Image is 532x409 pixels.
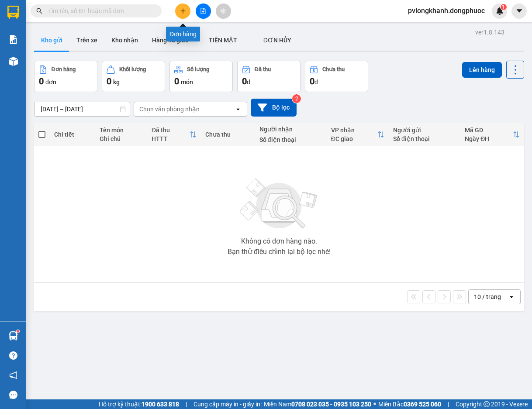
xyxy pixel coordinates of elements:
[186,399,187,409] span: |
[107,76,111,86] span: 0
[235,173,323,234] img: svg+xml;base64,PHN2ZyBjbGFzcz0ibGlzdC1wbHVnX19zdmciIHhtbG5zPSJodHRwOi8vd3d3LnczLm9yZy8yMDAwL3N2Zy...
[9,57,18,66] img: warehouse-icon
[139,105,200,113] div: Chọn văn phòng nhận
[9,331,18,340] img: warehouse-icon
[484,401,490,407] span: copyright
[196,3,211,19] button: file-add
[314,79,318,86] span: đ
[152,127,190,134] div: Đã thu
[220,8,226,14] span: aim
[175,3,190,19] button: plus
[292,94,301,103] sup: 2
[119,66,146,72] div: Khối lượng
[251,99,297,117] button: Bộ lọc
[7,6,19,19] img: logo-vxr
[54,131,91,138] div: Chi tiết
[448,399,449,409] span: |
[502,4,505,10] span: 1
[263,37,291,44] span: ĐƠN HỦY
[209,37,237,44] span: TIỀN MẶT
[142,401,179,408] strong: 1900 633 818
[465,135,513,142] div: Ngày ĐH
[259,136,322,143] div: Số điện thoại
[465,127,513,134] div: Mã GD
[237,61,301,92] button: Đã thu0đ
[174,76,179,86] span: 0
[193,399,262,409] span: Cung cấp máy in - giấy in:
[45,79,56,86] span: đơn
[404,401,441,408] strong: 0369 525 060
[475,27,504,37] div: ver 1.8.143
[180,8,186,14] span: plus
[99,399,179,409] span: Hỗ trợ kỹ thuật:
[187,66,209,72] div: Số lượng
[241,238,317,245] div: Không có đơn hàng nào.
[305,61,368,92] button: Chưa thu0đ
[147,123,201,146] th: Toggle SortBy
[235,106,242,113] svg: open
[393,135,456,142] div: Số điện thoại
[322,66,345,72] div: Chưa thu
[48,6,151,16] input: Tìm tên, số ĐT hoặc mã đơn
[327,123,389,146] th: Toggle SortBy
[35,102,130,116] input: Select a date range.
[496,7,504,15] img: icon-new-feature
[9,371,17,379] span: notification
[39,76,44,86] span: 0
[393,127,456,134] div: Người gửi
[113,79,120,86] span: kg
[373,402,376,406] span: ⚪️
[515,7,523,15] span: caret-down
[181,79,193,86] span: món
[501,4,507,10] sup: 1
[401,5,492,16] span: pvlongkhanh.dongphuoc
[255,66,271,72] div: Đã thu
[508,293,515,300] svg: open
[259,126,322,133] div: Người nhận
[216,3,231,19] button: aim
[17,330,19,333] sup: 1
[100,135,143,142] div: Ghi chú
[9,351,17,360] span: question-circle
[9,35,18,44] img: solution-icon
[264,399,371,409] span: Miền Nam
[34,30,69,51] button: Kho gửi
[152,135,190,142] div: HTTT
[145,30,196,51] button: Hàng đã giao
[331,135,377,142] div: ĐC giao
[228,248,331,255] div: Bạn thử điều chỉnh lại bộ lọc nhé!
[511,3,527,19] button: caret-down
[460,123,524,146] th: Toggle SortBy
[169,61,233,92] button: Số lượng0món
[474,292,501,301] div: 10 / trang
[104,30,145,51] button: Kho nhận
[310,76,314,86] span: 0
[102,61,165,92] button: Khối lượng0kg
[205,131,250,138] div: Chưa thu
[69,30,104,51] button: Trên xe
[52,66,76,72] div: Đơn hàng
[100,127,143,134] div: Tên món
[200,8,206,14] span: file-add
[291,401,371,408] strong: 0708 023 035 - 0935 103 250
[36,8,42,14] span: search
[378,399,441,409] span: Miền Bắc
[331,127,377,134] div: VP nhận
[34,61,97,92] button: Đơn hàng0đơn
[9,391,17,399] span: message
[462,62,502,78] button: Lên hàng
[242,76,247,86] span: 0
[166,27,200,41] div: Đơn hàng
[247,79,250,86] span: đ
